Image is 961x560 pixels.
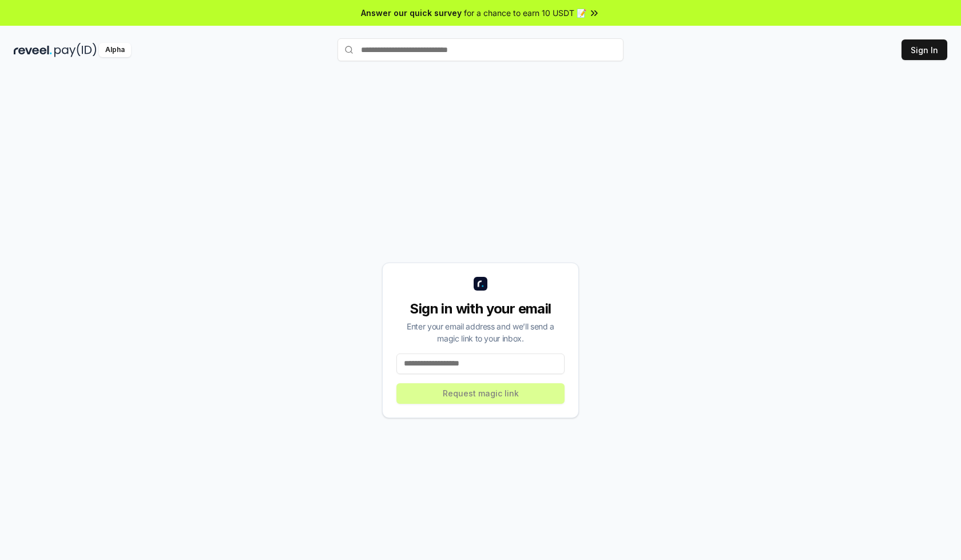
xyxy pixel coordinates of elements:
[396,300,565,318] div: Sign in with your email
[54,43,97,57] img: pay_id
[14,43,52,57] img: reveel_dark
[99,43,131,57] div: Alpha
[396,320,565,344] div: Enter your email address and we’ll send a magic link to your inbox.
[902,39,947,60] button: Sign In
[464,7,586,19] span: for a chance to earn 10 USDT 📝
[474,277,487,291] img: logo_small
[361,7,462,19] span: Answer our quick survey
